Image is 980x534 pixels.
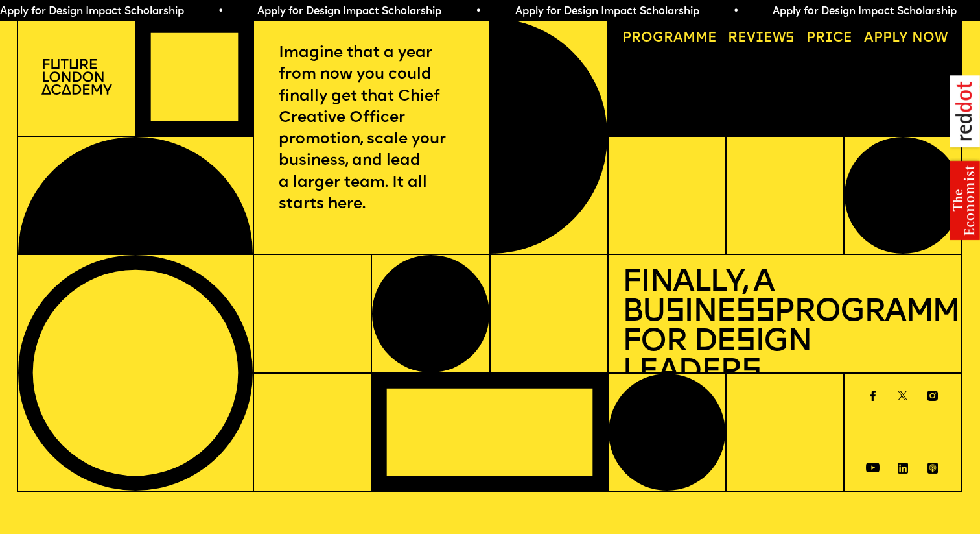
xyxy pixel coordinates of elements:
span: ss [736,297,774,328]
p: Imagine that a year from now you could finally get that Chief Creative Officer promotion, scale y... [279,43,465,215]
a: Price [800,25,859,53]
span: s [741,357,761,388]
span: • [475,6,481,17]
span: s [736,327,755,358]
h1: Finally, a Bu ine Programme for De ign Leader [622,269,948,388]
a: Reviews [721,25,802,53]
span: • [733,6,739,17]
span: s [665,297,684,328]
span: A [864,31,874,45]
span: • [218,6,224,17]
span: a [673,31,683,45]
a: Programme [615,25,723,53]
a: Apply now [857,25,954,53]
